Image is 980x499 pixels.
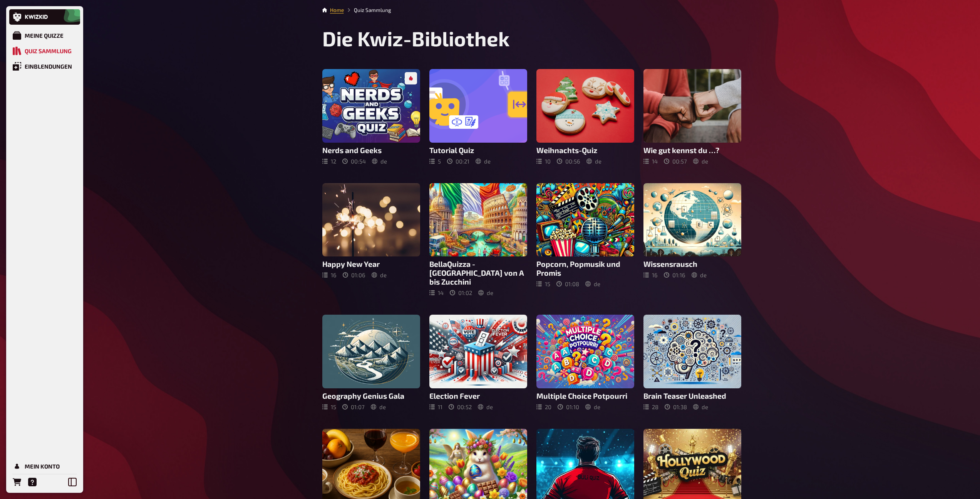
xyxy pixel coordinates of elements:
[536,146,634,155] h3: Weihnachts-Quiz
[585,403,600,410] div: de
[643,158,658,165] div: 14
[585,280,600,287] div: de
[557,158,580,165] div: 00 : 56
[643,183,741,297] a: Wissensrausch1601:16de
[25,47,72,54] div: Quiz Sammlung
[322,391,420,400] h3: Geography Genius Gala
[372,158,387,165] div: de
[693,403,708,410] div: de
[643,391,741,400] h3: Brain Teaser Unleashed
[344,6,391,14] li: Quiz Sammlung
[9,459,80,474] a: Mein Konto
[558,403,579,410] div: 01 : 10
[643,146,741,155] h3: Wie gut kennst du …?
[643,69,741,165] a: Wie gut kennst du …?1400:57de
[429,69,527,165] a: Tutorial Quiz500:21de
[342,158,366,165] div: 00 : 54
[322,69,420,165] a: Nerds and Geeks1200:54de
[429,391,527,400] h3: Election Fever
[322,271,337,278] div: 16
[322,315,420,410] a: Geography Genius Gala1501:07de
[9,28,80,43] a: Meine Quizze
[371,403,386,410] div: de
[322,403,336,410] div: 15
[449,403,472,410] div: 00 : 52
[9,59,80,74] a: Einblendungen
[330,7,344,13] a: Home
[536,158,551,165] div: 10
[429,183,527,297] a: BellaQuizza - [GEOGRAPHIC_DATA] von A bis Zucchini1401:02de
[693,158,708,165] div: de
[476,158,491,165] div: de
[9,43,80,59] a: Quiz Sammlung
[322,260,420,268] h3: Happy New Year
[429,158,441,165] div: 5
[322,183,420,297] a: Happy New Year1601:06de
[429,315,527,410] a: Election Fever1100:52de
[322,26,741,51] h1: Die Kwiz-Bibliothek
[643,403,658,410] div: 28
[25,474,40,490] a: Hilfe
[692,271,707,278] div: de
[536,183,634,297] a: Popcorn, Popmusik und Promis1501:08de
[536,403,551,410] div: 20
[450,289,472,296] div: 01 : 02
[478,403,493,410] div: de
[536,280,550,287] div: 15
[664,271,685,278] div: 01 : 16
[429,146,527,155] h3: Tutorial Quiz
[536,69,634,165] a: Weihnachts-Quiz1000:56de
[330,6,344,14] li: Home
[429,260,527,286] h3: BellaQuizza - [GEOGRAPHIC_DATA] von A bis Zucchini
[643,315,741,410] a: Brain Teaser Unleashed2801:38de
[429,289,444,296] div: 14
[536,315,634,410] a: Multiple Choice Potpourri2001:10de
[643,260,741,268] h3: Wissensrausch
[556,280,579,287] div: 01 : 08
[322,146,420,155] h3: Nerds and Geeks
[447,158,469,165] div: 00 : 21
[478,289,493,296] div: de
[25,63,72,70] div: Einblendungen
[664,158,687,165] div: 00 : 57
[536,391,634,400] h3: Multiple Choice Potpourri
[536,260,634,277] h3: Popcorn, Popmusik und Promis
[25,32,64,39] div: Meine Quizze
[343,271,365,278] div: 01 : 06
[9,474,25,490] a: Bestellungen
[372,271,387,278] div: de
[665,403,687,410] div: 01 : 38
[342,403,365,410] div: 01 : 07
[322,158,336,165] div: 12
[586,158,601,165] div: de
[643,271,658,278] div: 16
[429,403,442,410] div: 11
[25,463,60,470] div: Mein Konto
